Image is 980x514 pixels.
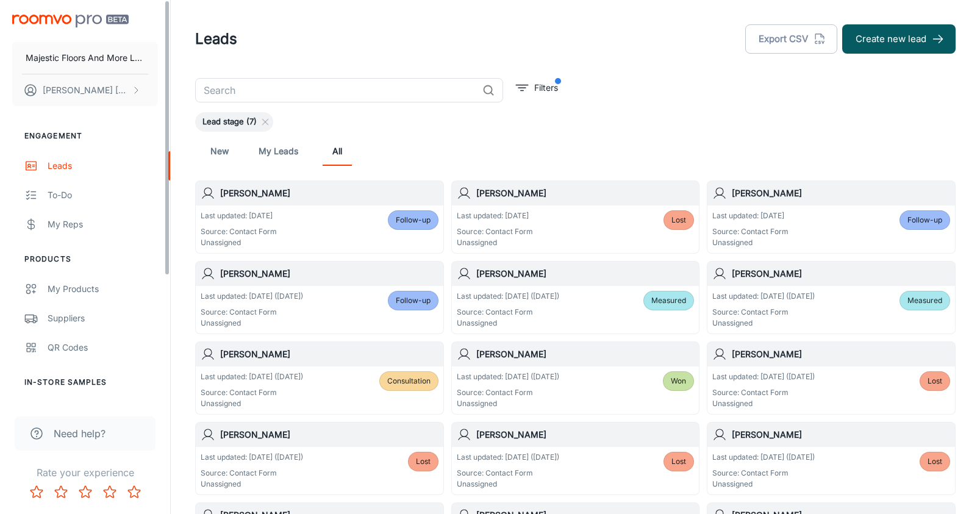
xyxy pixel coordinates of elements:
[671,456,686,467] span: Lost
[451,261,700,334] a: [PERSON_NAME]Last updated: [DATE] ([DATE])Source: Contact FormUnassignedMeasured
[712,371,815,382] p: Last updated: [DATE] ([DATE])
[48,218,158,231] div: My Reps
[457,479,559,490] p: Unassigned
[907,215,942,226] span: Follow-up
[712,318,815,329] p: Unassigned
[732,428,950,441] h6: [PERSON_NAME]
[387,376,431,387] span: Consultation
[457,307,559,318] p: Source: Contact Form
[457,468,559,479] p: Source: Contact Form
[98,480,122,504] button: Rate 4 star
[48,312,158,325] div: Suppliers
[457,291,559,302] p: Last updated: [DATE] ([DATE])
[707,261,956,334] a: [PERSON_NAME]Last updated: [DATE] ([DATE])Source: Contact FormUnassignedMeasured
[457,398,559,409] p: Unassigned
[732,348,950,361] h6: [PERSON_NAME]
[201,307,303,318] p: Source: Contact Form
[457,318,559,329] p: Unassigned
[201,468,303,479] p: Source: Contact Form
[205,137,234,166] a: New
[12,15,129,27] img: Roomvo PRO Beta
[48,159,158,173] div: Leads
[671,376,686,387] span: Won
[201,479,303,490] p: Unassigned
[745,24,837,54] button: Export CSV
[43,84,129,97] p: [PERSON_NAME] [PERSON_NAME]
[201,210,277,221] p: Last updated: [DATE]
[201,291,303,302] p: Last updated: [DATE] ([DATE])
[26,51,145,65] p: Majestic Floors And More LLC
[195,116,264,128] span: Lead stage (7)
[451,341,700,415] a: [PERSON_NAME]Last updated: [DATE] ([DATE])Source: Contact FormUnassignedWon
[323,137,352,166] a: All
[712,226,789,237] p: Source: Contact Form
[396,215,431,226] span: Follow-up
[457,371,559,382] p: Last updated: [DATE] ([DATE])
[451,422,700,495] a: [PERSON_NAME]Last updated: [DATE] ([DATE])Source: Contact FormUnassignedLost
[201,371,303,382] p: Last updated: [DATE] ([DATE])
[201,387,303,398] p: Source: Contact Form
[195,112,273,132] div: Lead stage (7)
[54,426,106,441] span: Need help?
[48,282,158,296] div: My Products
[49,480,73,504] button: Rate 2 star
[712,307,815,318] p: Source: Contact Form
[707,422,956,495] a: [PERSON_NAME]Last updated: [DATE] ([DATE])Source: Contact FormUnassignedLost
[201,226,277,237] p: Source: Contact Form
[712,210,789,221] p: Last updated: [DATE]
[476,187,695,200] h6: [PERSON_NAME]
[928,456,942,467] span: Lost
[513,78,561,98] button: filter
[195,341,444,415] a: [PERSON_NAME]Last updated: [DATE] ([DATE])Source: Contact FormUnassignedConsultation
[12,42,158,74] button: Majestic Floors And More LLC
[24,480,49,504] button: Rate 1 star
[48,341,158,354] div: QR Codes
[712,398,815,409] p: Unassigned
[457,237,533,248] p: Unassigned
[712,468,815,479] p: Source: Contact Form
[712,291,815,302] p: Last updated: [DATE] ([DATE])
[201,398,303,409] p: Unassigned
[201,237,277,248] p: Unassigned
[732,267,950,280] h6: [PERSON_NAME]
[201,318,303,329] p: Unassigned
[10,465,160,480] p: Rate your experience
[712,452,815,463] p: Last updated: [DATE] ([DATE])
[907,295,942,306] span: Measured
[220,428,438,441] h6: [PERSON_NAME]
[671,215,686,226] span: Lost
[195,78,477,102] input: Search
[732,187,950,200] h6: [PERSON_NAME]
[220,187,438,200] h6: [PERSON_NAME]
[534,81,558,95] p: Filters
[195,28,237,50] h1: Leads
[842,24,956,54] button: Create new lead
[220,267,438,280] h6: [PERSON_NAME]
[707,180,956,254] a: [PERSON_NAME]Last updated: [DATE]Source: Contact FormUnassignedFollow-up
[416,456,431,467] span: Lost
[195,422,444,495] a: [PERSON_NAME]Last updated: [DATE] ([DATE])Source: Contact FormUnassignedLost
[457,387,559,398] p: Source: Contact Form
[220,348,438,361] h6: [PERSON_NAME]
[476,428,695,441] h6: [PERSON_NAME]
[195,261,444,334] a: [PERSON_NAME]Last updated: [DATE] ([DATE])Source: Contact FormUnassignedFollow-up
[476,348,695,361] h6: [PERSON_NAME]
[457,452,559,463] p: Last updated: [DATE] ([DATE])
[259,137,298,166] a: My Leads
[712,387,815,398] p: Source: Contact Form
[12,74,158,106] button: [PERSON_NAME] [PERSON_NAME]
[457,226,533,237] p: Source: Contact Form
[73,480,98,504] button: Rate 3 star
[201,452,303,463] p: Last updated: [DATE] ([DATE])
[122,480,146,504] button: Rate 5 star
[712,479,815,490] p: Unassigned
[476,267,695,280] h6: [PERSON_NAME]
[48,188,158,202] div: To-do
[928,376,942,387] span: Lost
[712,237,789,248] p: Unassigned
[707,341,956,415] a: [PERSON_NAME]Last updated: [DATE] ([DATE])Source: Contact FormUnassignedLost
[451,180,700,254] a: [PERSON_NAME]Last updated: [DATE]Source: Contact FormUnassignedLost
[396,295,431,306] span: Follow-up
[651,295,686,306] span: Measured
[195,180,444,254] a: [PERSON_NAME]Last updated: [DATE]Source: Contact FormUnassignedFollow-up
